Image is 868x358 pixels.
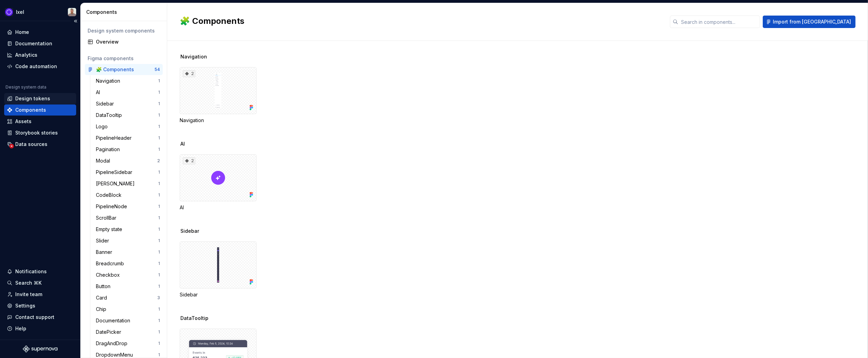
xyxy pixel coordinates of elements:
a: Logo1 [93,121,163,132]
button: Help [4,323,76,334]
a: Checkbox1 [93,269,163,281]
div: 54 [154,67,160,72]
a: Settings [4,300,76,311]
div: Breadcrumb [96,260,127,267]
a: Chip1 [93,304,163,315]
div: 1 [158,101,160,107]
div: 1 [158,238,160,244]
div: 3 [157,295,160,301]
a: Data sources [4,139,76,150]
img: Alberto Roldán [68,8,76,16]
div: Navigation [180,117,257,124]
a: Modal2 [93,155,163,166]
a: ScrollBar1 [93,212,163,223]
div: Overview [96,38,160,45]
div: Figma components [88,55,160,62]
a: Home [4,27,76,38]
div: 2AI [180,154,257,211]
div: 1 [158,112,160,118]
div: Invite team [15,291,42,298]
div: CodeBlock [96,192,124,199]
div: [PERSON_NAME] [96,180,137,187]
div: 1 [158,284,160,289]
div: PipelineNode [96,203,130,210]
div: 1 [158,135,160,141]
a: Card3 [93,292,163,303]
a: Invite team [4,289,76,300]
div: Analytics [15,52,37,58]
div: 1 [158,329,160,335]
div: PipelineHeader [96,135,134,141]
div: Banner [96,249,115,256]
div: 1 [158,261,160,266]
div: 1 [158,318,160,323]
div: Ixel [16,9,24,16]
a: Empty state1 [93,224,163,235]
div: Design tokens [15,95,50,102]
div: Design system components [88,27,160,34]
a: DataTooltip1 [93,110,163,121]
button: Search ⌘K [4,277,76,288]
a: Banner1 [93,247,163,258]
button: IxelAlberto Roldán [1,4,79,19]
div: Storybook stories [15,129,58,136]
div: Empty state [96,226,125,233]
div: 2Navigation [180,67,257,124]
div: Design system data [6,84,46,90]
div: Logo [96,123,110,130]
div: 1 [158,90,160,95]
div: Notifications [15,268,47,275]
div: Card [96,294,110,301]
a: CodeBlock1 [93,190,163,201]
div: 1 [158,78,160,84]
svg: Supernova Logo [23,346,57,352]
span: Sidebar [180,228,199,235]
a: Assets [4,116,76,127]
span: AI [180,140,185,147]
a: AI1 [93,87,163,98]
a: DragAndDrop1 [93,338,163,349]
a: Code automation [4,61,76,72]
div: ScrollBar [96,214,119,221]
div: Data sources [15,141,47,148]
img: 868fd657-9a6c-419b-b302-5d6615f36a2c.png [5,8,13,16]
div: 1 [158,341,160,346]
div: Documentation [96,317,133,324]
a: PipelineNode1 [93,201,163,212]
div: 🧩 Components [96,66,134,73]
div: Chip [96,306,109,313]
div: Contact support [15,314,54,321]
div: Settings [15,302,35,309]
div: 2 [183,157,195,164]
span: Navigation [180,53,207,60]
a: PipelineHeader1 [93,132,163,144]
input: Search in components... [678,16,760,28]
a: Design tokens [4,93,76,104]
div: Help [15,325,26,332]
div: Slider [96,237,112,244]
a: Documentation1 [93,315,163,326]
a: Storybook stories [4,127,76,138]
div: Assets [15,118,32,125]
h2: 🧩 Components [180,16,662,27]
div: DragAndDrop [96,340,130,347]
a: [PERSON_NAME]1 [93,178,163,189]
div: 1 [158,249,160,255]
button: Notifications [4,266,76,277]
div: Sidebar [180,291,257,298]
a: Pagination1 [93,144,163,155]
span: Import from [GEOGRAPHIC_DATA] [773,18,851,25]
div: PipelineSidebar [96,169,135,176]
div: 1 [158,272,160,278]
div: 1 [158,169,160,175]
button: Import from [GEOGRAPHIC_DATA] [763,16,856,28]
a: Analytics [4,49,76,61]
div: Sidebar [96,100,117,107]
div: Sidebar [180,241,257,298]
a: Documentation [4,38,76,49]
div: AI [96,89,103,96]
div: Navigation [96,77,123,84]
a: DatePicker1 [93,327,163,338]
div: 1 [158,181,160,186]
